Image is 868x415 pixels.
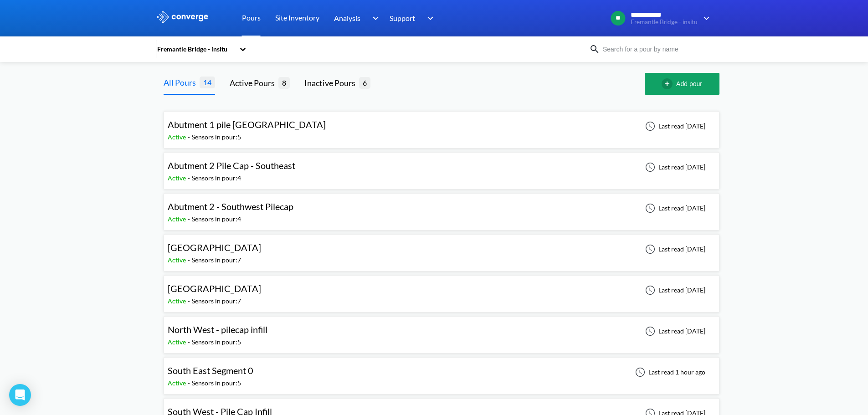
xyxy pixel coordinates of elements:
[164,368,719,375] a: South East Segment 0Active-Sensors in pour:5Last read 1 hour ago
[188,256,192,264] span: -
[168,119,326,130] span: Abutment 1 pile [GEOGRAPHIC_DATA]
[168,324,267,335] span: North West - pilecap infill
[192,378,241,388] div: Sensors in pour: 5
[640,203,708,214] div: Last read [DATE]
[168,338,188,346] span: Active
[600,44,710,54] input: Search for a pour by name
[200,77,215,88] span: 14
[630,367,708,378] div: Last read 1 hour ago
[334,12,360,24] span: Analysis
[188,297,192,305] span: -
[188,174,192,182] span: -
[278,77,290,88] span: 8
[168,215,188,223] span: Active
[640,162,708,173] div: Last read [DATE]
[192,214,241,224] div: Sensors in pour: 4
[366,13,381,24] img: downArrow.svg
[192,255,241,265] div: Sensors in pour: 7
[188,133,192,141] span: -
[640,326,708,337] div: Last read [DATE]
[192,337,241,347] div: Sensors in pour: 5
[421,13,436,24] img: downArrow.svg
[589,44,600,55] img: icon-search.svg
[640,285,708,296] div: Last read [DATE]
[168,365,253,376] span: South East Segment 0
[168,174,188,182] span: Active
[168,242,261,253] span: [GEOGRAPHIC_DATA]
[164,204,719,211] a: Abutment 2 - Southwest PilecapActive-Sensors in pour:4Last read [DATE]
[164,327,719,334] a: North West - pilecap infillActive-Sensors in pour:5Last read [DATE]
[156,11,209,23] img: logo_ewhite.svg
[168,160,295,171] span: Abutment 2 Pile Cap - Southeast
[230,77,278,89] div: Active Pours
[164,245,719,252] a: [GEOGRAPHIC_DATA]Active-Sensors in pour:7Last read [DATE]
[164,76,200,89] div: All Pours
[164,163,719,170] a: Abutment 2 Pile Cap - SoutheastActive-Sensors in pour:4Last read [DATE]
[192,296,241,306] div: Sensors in pour: 7
[168,297,188,305] span: Active
[662,78,676,89] img: add-circle-outline.svg
[188,215,192,223] span: -
[640,121,708,132] div: Last read [DATE]
[304,77,359,89] div: Inactive Pours
[9,384,31,406] div: Open Intercom Messenger
[164,122,719,129] a: Abutment 1 pile [GEOGRAPHIC_DATA]Active-Sensors in pour:5Last read [DATE]
[390,12,415,24] span: Support
[156,44,235,54] div: Fremantle Bridge - insitu
[164,286,719,293] a: [GEOGRAPHIC_DATA]Active-Sensors in pour:7Last read [DATE]
[192,132,241,142] div: Sensors in pour: 5
[359,77,370,88] span: 6
[168,283,261,294] span: [GEOGRAPHIC_DATA]
[645,73,719,95] button: Add pour
[192,173,241,183] div: Sensors in pour: 4
[188,379,192,387] span: -
[168,201,293,212] span: Abutment 2 - Southwest Pilecap
[640,244,708,255] div: Last read [DATE]
[631,19,698,26] span: Fremantle Bridge - insitu
[698,13,712,24] img: downArrow.svg
[168,133,188,141] span: Active
[168,256,188,264] span: Active
[188,338,192,346] span: -
[168,379,188,387] span: Active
